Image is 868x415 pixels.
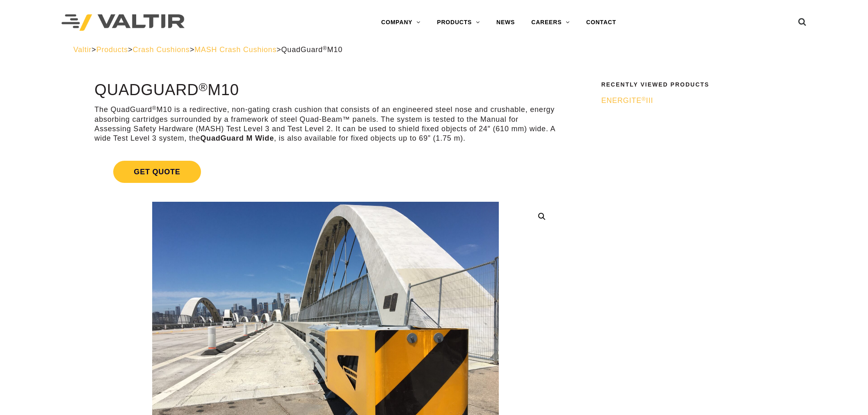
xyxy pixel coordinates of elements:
a: CONTACT [578,14,624,31]
a: Crash Cushions [132,46,190,54]
a: ENERGITE®III [601,96,790,105]
sup: ® [323,45,327,51]
strong: QuadGuard M Wide [200,134,274,142]
h2: Recently Viewed Products [601,82,790,88]
a: Products [96,46,128,54]
sup: ® [642,96,646,102]
a: COMPANY [373,14,429,31]
a: PRODUCTS [429,14,488,31]
div: > > > > [73,45,795,55]
p: The QuadGuard M10 is a redirective, non-gating crash cushion that consists of an engineered steel... [94,105,556,144]
a: CAREERS [523,14,578,31]
h1: QuadGuard M10 [94,82,556,99]
span: Get Quote [113,161,201,183]
a: NEWS [488,14,523,31]
sup: ® [199,80,208,93]
a: Get Quote [94,151,556,193]
a: Valtir [73,46,91,54]
sup: ® [152,105,157,111]
img: Valtir [62,14,185,31]
a: MASH Crash Cushions [194,46,276,54]
span: QuadGuard M10 [281,46,343,54]
span: ENERGITE III [601,96,653,105]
